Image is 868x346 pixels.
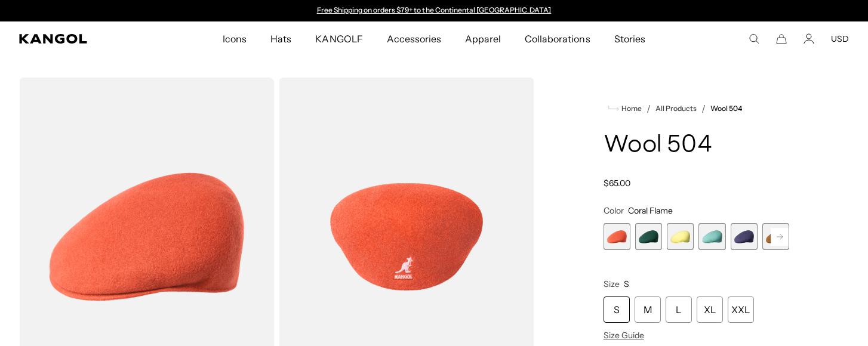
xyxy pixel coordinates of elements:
div: M [635,296,661,323]
div: 6 of 21 [762,223,789,250]
span: Icons [223,21,247,56]
div: S [604,296,630,323]
span: Apparel [465,21,501,56]
div: 3 of 21 [667,223,694,250]
a: Wool 504 [710,104,742,113]
div: 1 of 21 [604,223,630,250]
span: Collaborations [525,21,590,56]
slideshow-component: Announcement bar [311,6,557,16]
li: / [697,101,706,116]
div: XL [697,296,723,323]
div: 5 of 21 [731,223,758,250]
span: $65.00 [604,178,630,189]
a: Apparel [453,21,513,56]
label: Deep Emerald [635,223,662,250]
label: Rustic Caramel [762,223,789,250]
label: Hazy Indigo [731,223,758,250]
a: Stories [602,21,657,56]
span: S [624,279,629,289]
span: Hats [270,21,291,56]
span: Size Guide [604,330,644,341]
span: Accessories [387,21,441,56]
a: Free Shipping on orders $79+ to the Continental [GEOGRAPHIC_DATA] [317,5,552,14]
summary: Search here [749,33,759,44]
a: Kangol [19,34,147,44]
span: Size [604,279,620,289]
div: 1 of 2 [311,6,557,16]
a: Icons [211,21,258,56]
span: KANGOLF [315,21,362,56]
span: Coral Flame [628,205,673,216]
a: Hats [258,21,303,56]
a: KANGOLF [303,21,374,56]
a: Home [608,103,642,114]
span: Home [619,104,642,113]
div: Announcement [311,6,557,16]
span: Color [604,205,624,216]
span: Stories [614,21,645,56]
label: Coral Flame [604,223,630,250]
a: Accessories [375,21,453,56]
a: Collaborations [513,21,602,56]
a: Account [804,33,814,44]
label: Aquatic [698,223,725,250]
nav: breadcrumbs [604,101,789,116]
button: Cart [776,33,787,44]
a: All Products [655,104,697,113]
div: XXL [728,296,754,323]
button: USD [831,33,849,44]
li: / [642,101,651,116]
h1: Wool 504 [604,132,789,159]
div: 4 of 21 [698,223,725,250]
div: 2 of 21 [635,223,662,250]
div: L [666,296,692,323]
label: Butter Chiffon [667,223,694,250]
